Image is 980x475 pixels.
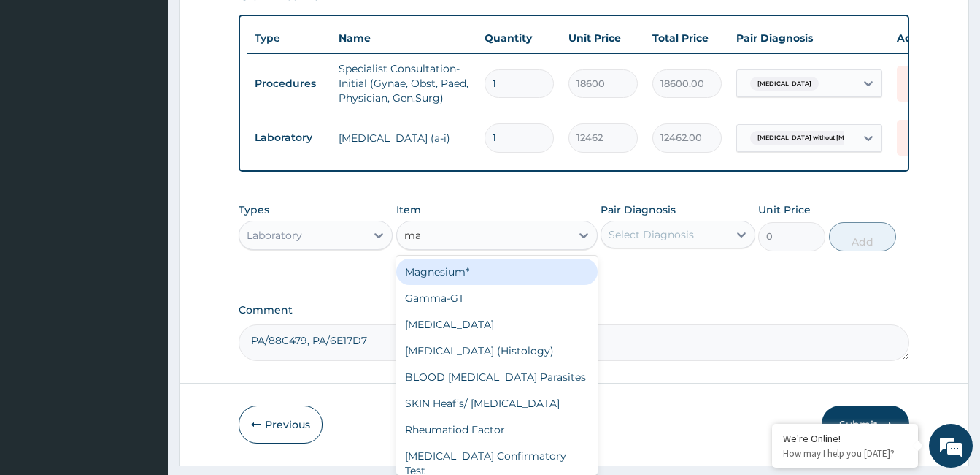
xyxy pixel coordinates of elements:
[7,319,278,370] textarea: Type your message and hit 'Enter'
[247,124,331,151] td: Laboratory
[729,23,890,53] th: Pair Diagnosis
[396,364,598,390] div: BLOOD [MEDICAL_DATA] Parasites
[331,123,477,153] td: [MEDICAL_DATA] (a‐i)
[85,144,201,292] span: We're online!
[645,23,729,53] th: Total Price
[396,338,598,364] div: [MEDICAL_DATA] (Histology)
[396,390,598,417] div: SKIN Heaf’s/ [MEDICAL_DATA]
[477,23,561,53] th: Quantity
[561,23,645,53] th: Unit Price
[890,23,962,53] th: Actions
[783,432,907,445] div: We're Online!
[247,25,331,52] th: Type
[76,82,245,101] div: Chat with us now
[239,204,269,216] label: Types
[396,259,598,285] div: Magnesium*
[239,7,274,42] div: Minimize live chat window
[239,406,323,444] button: Previous
[247,70,331,97] td: Procedures
[396,417,598,443] div: Rheumatiod Factor
[750,77,819,91] span: [MEDICAL_DATA]
[822,406,909,444] button: Submit
[396,285,598,311] div: Gamma‐GT
[750,131,898,145] span: [MEDICAL_DATA] without [MEDICAL_DATA]
[239,304,909,316] label: Comment
[829,222,896,251] button: Add
[27,73,59,110] img: d_794563401_company_1708531726252_794563401
[601,202,676,217] label: Pair Diagnosis
[396,202,421,217] label: Item
[247,228,302,243] div: Laboratory
[331,54,477,113] td: Specialist Consultation-Initial (Gynae, Obst, Paed, Physician, Gen.Surg)
[758,202,811,217] label: Unit Price
[396,311,598,338] div: [MEDICAL_DATA]
[609,227,694,242] div: Select Diagnosis
[783,447,907,460] p: How may I help you today?
[331,23,477,53] th: Name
